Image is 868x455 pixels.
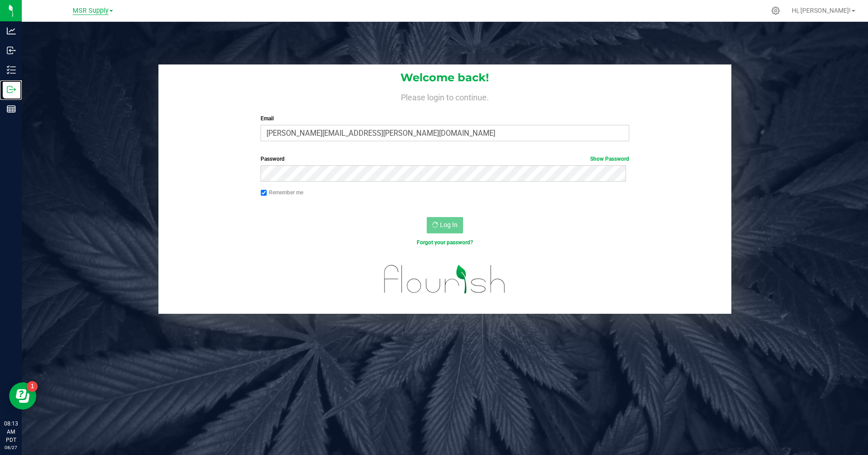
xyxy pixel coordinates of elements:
[7,85,16,94] inline-svg: Outbound
[792,7,851,14] span: Hi, [PERSON_NAME]!
[4,420,18,444] p: 08:13 AM PDT
[373,256,517,302] img: flourish_logo.svg
[7,26,16,35] inline-svg: Analytics
[73,7,108,15] span: MSR Supply
[261,190,267,196] input: Remember me
[7,46,16,55] inline-svg: Inbound
[417,239,473,246] a: Forgot your password?
[770,6,781,15] div: Manage settings
[9,382,36,410] iframe: Resource center
[261,188,303,197] label: Remember me
[4,444,18,451] p: 08/27
[27,381,38,392] iframe: Resource center unread badge
[7,104,16,114] inline-svg: Reports
[261,156,285,162] span: Password
[590,156,629,162] a: Show Password
[158,72,732,84] h1: Welcome back!
[261,114,629,123] label: Email
[427,217,463,233] button: Log In
[440,221,458,228] span: Log In
[7,65,16,74] inline-svg: Inventory
[158,91,732,102] h4: Please login to continue.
